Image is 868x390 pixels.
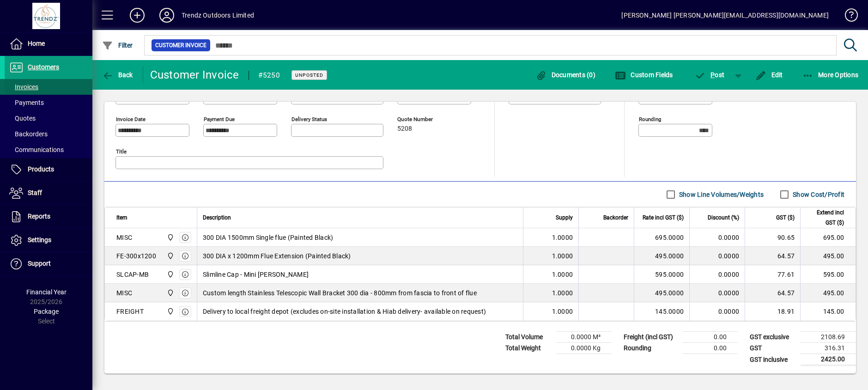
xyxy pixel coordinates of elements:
[100,37,135,54] button: Filter
[708,213,739,223] span: Discount (%)
[639,116,661,122] mat-label: Rounding
[164,232,175,243] span: New Plymouth
[615,71,673,79] span: Custom Fields
[164,288,175,298] span: New Plymouth
[552,288,573,298] span: 1.0000
[745,265,800,284] td: 77.61
[800,265,856,284] td: 595.00
[116,251,156,261] div: FE-300x1200
[800,284,856,302] td: 495.00
[682,332,738,343] td: 0.00
[116,148,127,155] mat-label: Title
[640,270,684,279] div: 595.0000
[291,116,327,122] mat-label: Delivery status
[689,302,745,321] td: 0.0000
[556,332,612,343] td: 0.0000 M³
[838,2,856,32] a: Knowledge Base
[116,233,132,242] div: MISC
[258,68,280,83] div: #5250
[556,213,573,223] span: Supply
[710,71,715,79] span: P
[28,40,45,47] span: Home
[9,99,44,106] span: Payments
[695,71,725,79] span: ost
[643,213,684,223] span: Rate incl GST ($)
[755,71,783,79] span: Edit
[26,288,67,296] span: Financial Year
[556,343,612,354] td: 0.0000 Kg
[164,306,175,317] span: New Plymouth
[102,71,133,79] span: Back
[801,332,856,343] td: 2108.69
[9,83,38,91] span: Invoices
[28,63,59,71] span: Customers
[806,207,844,228] span: Extend incl GST ($)
[5,110,92,126] a: Quotes
[745,284,800,302] td: 64.57
[552,233,573,242] span: 1.0000
[100,67,135,83] button: Back
[5,182,92,205] a: Staff
[5,229,92,252] a: Settings
[800,302,856,321] td: 145.00
[552,270,573,279] span: 1.0000
[677,190,764,199] label: Show Line Volumes/Weights
[116,307,144,316] div: FREIGHT
[28,165,54,173] span: Products
[776,213,795,223] span: GST ($)
[621,8,829,23] div: [PERSON_NAME] [PERSON_NAME][EMAIL_ADDRESS][DOMAIN_NAME]
[613,67,675,83] button: Custom Fields
[5,252,92,275] a: Support
[155,41,206,50] span: Customer Invoice
[745,332,801,343] td: GST exclusive
[802,71,859,79] span: More Options
[552,251,573,261] span: 1.0000
[689,284,745,302] td: 0.0000
[640,288,684,298] div: 495.0000
[533,67,598,83] button: Documents (0)
[801,343,856,354] td: 316.31
[150,67,239,82] div: Customer Invoice
[690,67,729,83] button: Post
[203,213,231,223] span: Description
[203,251,351,261] span: 300 DIA x 1200mm Flue Extension (Painted Black)
[5,32,92,55] a: Home
[5,126,92,142] a: Backorders
[552,307,573,316] span: 1.0000
[640,251,684,261] div: 495.0000
[5,95,92,110] a: Payments
[122,7,152,24] button: Add
[203,233,334,242] span: 300 DIA 1500mm Single flue (Painted Black)
[682,343,738,354] td: 0.00
[28,189,42,196] span: Staff
[164,251,175,261] span: New Plymouth
[689,228,745,247] td: 0.0000
[745,228,800,247] td: 90.65
[204,116,235,122] mat-label: Payment due
[102,42,133,49] span: Filter
[203,307,486,316] span: Delivery to local freight depot (excludes on-site installation & Hiab delivery- available on requ...
[116,213,127,223] span: Item
[28,213,50,220] span: Reports
[203,288,477,298] span: Custom length Stainless Telescopic Wall Bracket 300 dia - 800mm from fascia to front of flue
[801,354,856,366] td: 2425.00
[9,115,36,122] span: Quotes
[640,307,684,316] div: 145.0000
[5,79,92,95] a: Invoices
[800,228,856,247] td: 695.00
[397,125,412,133] span: 5208
[203,270,309,279] span: Slimline Cap - Mini [PERSON_NAME]
[800,247,856,265] td: 495.00
[397,116,453,122] span: Quote number
[5,142,92,158] a: Communications
[619,343,682,354] td: Rounding
[689,247,745,265] td: 0.0000
[619,332,682,343] td: Freight (incl GST)
[603,213,628,223] span: Backorder
[116,116,146,122] mat-label: Invoice date
[501,343,556,354] td: Total Weight
[753,67,785,83] button: Edit
[182,8,254,23] div: Trendz Outdoors Limited
[116,270,149,279] div: SLCAP-MB
[34,308,59,315] span: Package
